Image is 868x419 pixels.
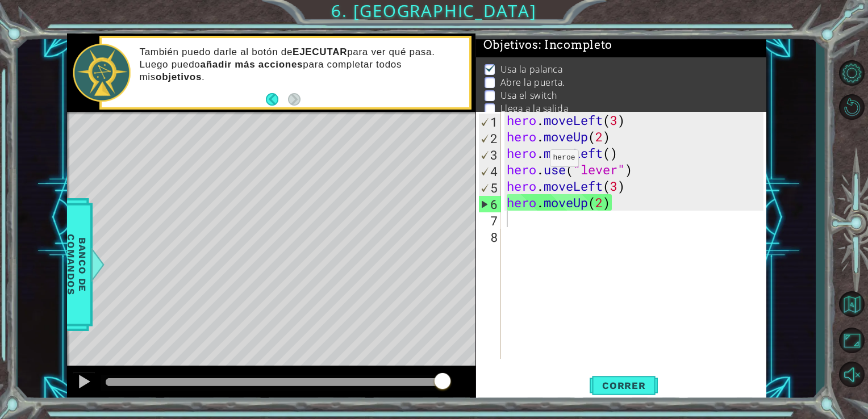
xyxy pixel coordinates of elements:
[73,371,95,395] button: Ctrl + P: Play
[835,92,868,123] button: Reiniciar nivel
[500,63,563,76] p: Usa la palanca
[835,359,868,389] button: Activar sonido.
[139,46,461,83] p: También puedo darle al botón de para ver qué pasa. Luego puedo para completar todos mis .
[835,58,868,89] button: Opciones del Nivel
[478,229,501,245] div: 8
[201,59,303,70] strong: añadir más acciones
[553,153,575,162] code: heroe
[479,114,501,130] div: 1
[479,130,501,146] div: 2
[485,63,496,72] img: Check mark for checkbox
[539,38,612,52] span: : Incompleto
[835,325,868,355] button: Maximizar Navegador
[591,380,657,391] span: Correr
[288,93,301,106] button: Next
[500,102,568,115] p: Llega a la salida
[479,179,501,196] div: 5
[500,76,565,89] p: Abre la puerta.
[500,89,557,102] p: Usa el switch
[293,47,347,57] strong: EJECUTAR
[156,72,202,82] strong: objetivos
[835,286,868,323] a: Volver al Mapa
[478,212,501,229] div: 7
[479,146,501,163] div: 3
[62,206,91,323] span: Banco de comandos
[835,287,868,320] button: Volver al Mapa
[479,196,501,212] div: 6
[266,93,288,106] button: Back
[590,371,658,400] button: Shift+Enter: Ejecutar código actual.
[483,38,613,52] span: Objetivos
[479,163,501,179] div: 4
